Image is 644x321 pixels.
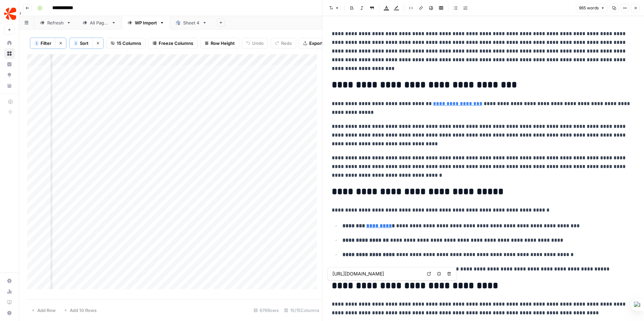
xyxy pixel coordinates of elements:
a: Your Data [4,80,15,91]
button: Export CSV [299,38,337,49]
button: Redo [271,38,296,49]
button: 1Filter [30,38,55,49]
button: 965 words [576,4,608,12]
span: Redo [281,40,292,47]
button: Add 10 Rows [60,305,101,316]
a: Settings [4,275,15,286]
div: WP Import [135,19,157,26]
button: 15 Columns [106,38,146,49]
span: 1 [36,41,38,46]
a: Home [4,37,15,48]
div: 676 Rows [251,305,281,316]
a: Usage [4,286,15,297]
div: All Pages [90,19,109,26]
button: Workspace: ChargebeeOps [4,5,15,22]
a: All Pages [77,16,122,29]
button: Add Row [27,305,60,316]
div: Sheet 4 [183,19,200,26]
span: Row Height [211,40,235,47]
span: Sort [80,40,89,47]
button: Row Height [200,38,239,49]
img: ChargebeeOps Logo [4,8,16,20]
button: Freeze Columns [148,38,198,49]
div: 1 [74,41,78,46]
a: Insights [4,59,15,70]
button: 1Sort [69,38,93,49]
a: WP Import [122,16,170,29]
button: Undo [242,38,268,49]
span: Undo [252,40,264,47]
span: 965 words [579,5,599,11]
a: Refresh [34,16,77,29]
span: 1 [75,41,77,46]
div: 1 [35,41,39,46]
a: Opportunities [4,70,15,80]
span: Add 10 Rows [70,307,97,314]
a: Learning Hub [4,297,15,308]
span: Export CSV [309,40,333,47]
button: Help + Support [4,308,15,318]
span: Filter [41,40,51,47]
span: Freeze Columns [159,40,193,47]
span: 15 Columns [117,40,141,47]
div: Refresh [47,19,64,26]
a: Sheet 4 [170,16,213,29]
span: Add Row [37,307,56,314]
div: 15/15 Columns [281,305,322,316]
a: Browse [4,48,15,59]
